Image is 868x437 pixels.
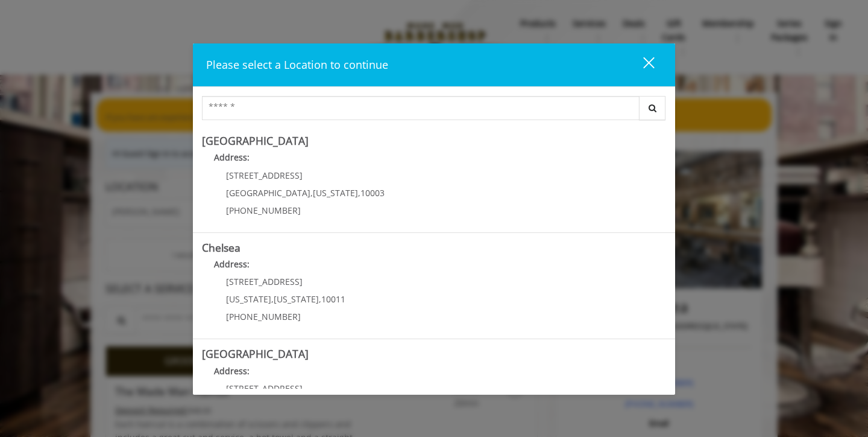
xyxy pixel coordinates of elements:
[226,293,271,305] span: [US_STATE]
[202,96,666,126] div: Center Select
[202,346,309,361] b: [GEOGRAPHIC_DATA]
[360,187,385,199] span: 10003
[226,170,303,181] span: [STREET_ADDRESS]
[271,293,274,305] span: ,
[621,53,662,77] button: close dialog
[629,56,653,74] div: close dialog
[358,187,360,199] span: ,
[214,152,250,163] b: Address:
[226,187,310,199] span: [GEOGRAPHIC_DATA]
[319,293,321,305] span: ,
[226,311,301,322] span: [PHONE_NUMBER]
[226,205,301,216] span: [PHONE_NUMBER]
[310,187,313,199] span: ,
[202,240,241,255] b: Chelsea
[274,293,319,305] span: [US_STATE]
[226,276,303,287] span: [STREET_ADDRESS]
[214,365,250,377] b: Address:
[206,57,388,72] span: Please select a Location to continue
[313,187,358,199] span: [US_STATE]
[202,96,640,120] input: Search Center
[321,293,345,305] span: 10011
[202,133,309,148] b: [GEOGRAPHIC_DATA]
[214,258,250,270] b: Address:
[646,104,659,112] i: Search button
